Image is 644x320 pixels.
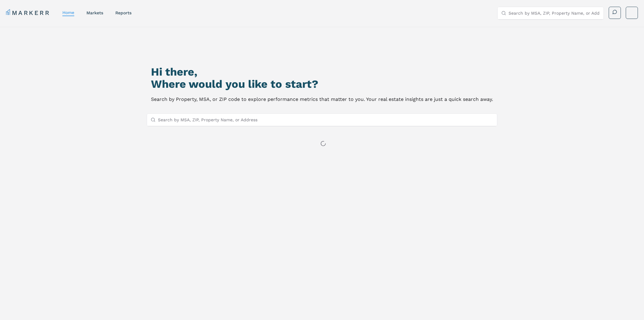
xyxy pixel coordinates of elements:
[62,10,74,15] a: home
[115,10,131,15] a: reports
[158,114,493,126] input: Search by MSA, ZIP, Property Name, or Address
[509,7,600,19] input: Search by MSA, ZIP, Property Name, or Address
[151,66,493,78] h1: Hi there,
[6,9,50,17] a: MARKERR
[151,95,493,104] p: Search by Property, MSA, or ZIP code to explore performance metrics that matter to you. Your real...
[151,78,493,90] h2: Where would you like to start?
[86,10,103,15] a: markets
